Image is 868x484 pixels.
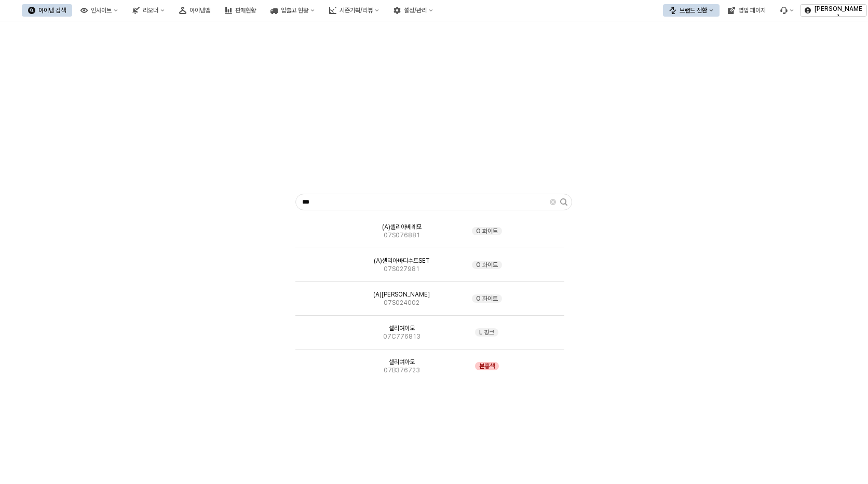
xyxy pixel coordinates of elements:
[384,265,419,273] span: 07S027981
[235,7,256,14] div: 판매현황
[479,328,494,337] span: L 핑크
[384,299,419,307] span: 07S024002
[722,4,772,17] button: 영업 페이지
[373,290,430,299] span: (A)[PERSON_NAME]
[800,4,867,17] button: [PERSON_NAME]
[384,231,420,239] span: 07S076881
[382,223,422,231] span: (A)셀리아베레모
[219,4,262,17] button: 판매현황
[738,7,766,14] div: 영업 페이지
[374,257,430,265] span: (A)셀리아바디수트SET
[774,4,800,17] div: 메뉴 항목 6
[389,324,415,332] span: 셀리여아모
[680,7,707,14] div: 브랜드 전환
[91,7,112,14] div: 인사이트
[22,4,72,17] button: 아이템 검색
[384,366,420,374] span: 07B376723
[383,332,421,341] span: 07C776813
[476,261,498,269] span: O 화이트
[387,4,439,17] button: 설정/관리
[404,7,427,14] div: 설정/관리
[264,4,321,17] button: 입출고 현황
[340,7,373,14] div: 시즌기획/리뷰
[814,5,862,21] p: [PERSON_NAME]
[38,7,66,14] div: 아이템 검색
[143,7,158,14] div: 리오더
[323,4,385,17] button: 시즌기획/리뷰
[173,4,216,17] button: 아이템맵
[476,294,498,303] span: O 화이트
[663,4,720,17] button: 브랜드 전환
[479,362,495,370] span: 분홍색
[126,4,171,17] button: 리오더
[281,7,308,14] div: 입출고 현황
[74,4,124,17] button: 인사이트
[189,7,210,14] div: 아이템맵
[550,199,556,205] button: 맑다
[389,358,415,366] span: 셀리여아모
[476,227,498,235] span: O 화이트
